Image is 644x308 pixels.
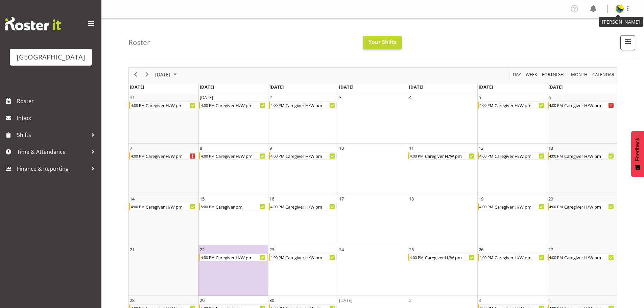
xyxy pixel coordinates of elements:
div: 30 [269,297,274,304]
span: Time & Attendance [17,147,88,157]
div: Caregiver H/W pm Begin From Tuesday, September 16, 2025 at 4:00:00 PM GMT+12:00 Ends At Tuesday, ... [269,203,337,210]
div: 4:00 PM [479,254,494,261]
div: 16 [269,195,274,202]
div: 12 [479,145,483,151]
div: 3 [479,297,481,304]
button: Next [143,70,152,79]
div: Caregiver H/W pm Begin From Monday, September 8, 2025 at 4:00:00 PM GMT+12:00 Ends At Monday, Sep... [199,152,267,160]
div: Caregiver H/W pm [494,254,546,261]
div: 4:00 PM [479,102,494,109]
div: 5 [479,94,481,101]
div: 7 [130,145,132,151]
span: [DATE] [479,84,493,90]
div: Caregiver H/W pm [285,152,336,159]
div: Caregiver H/W pm [215,254,267,261]
span: [DATE] [548,84,563,90]
span: Month [570,70,588,79]
div: 4:00 PM [200,152,215,159]
div: Caregiver H/W pm [564,152,615,159]
span: [DATE] [409,84,423,90]
div: Caregiver H/W pm Begin From Saturday, September 13, 2025 at 4:00:00 PM GMT+12:00 Ends At Saturday... [548,152,616,160]
div: 17 [339,195,344,202]
div: 26 [479,246,483,253]
div: Caregiver H/W pm [424,152,476,159]
span: Finance & Reporting [17,164,88,174]
div: 4:00 PM [479,203,494,210]
div: 4:00 PM [270,152,285,159]
td: Wednesday, September 10, 2025 [338,144,407,194]
span: [DATE] [200,84,214,90]
div: 4:00 PM [549,254,564,261]
div: Caregiver H/W pm Begin From Tuesday, September 9, 2025 at 4:00:00 PM GMT+12:00 Ends At Tuesday, S... [269,152,337,160]
div: Caregiver pm Begin From Monday, September 15, 2025 at 5:00:00 PM GMT+12:00 Ends At Monday, Septem... [199,203,267,210]
button: Feedback - Show survey [631,131,644,177]
div: Caregiver H/W pm [424,254,476,261]
button: Fortnight [541,70,568,79]
td: Monday, September 8, 2025 [198,144,268,194]
div: Caregiver H/W pm Begin From Sunday, August 31, 2025 at 4:00:00 PM GMT+12:00 Ends At Sunday, Augus... [129,101,197,109]
button: Timeline Day [512,70,522,79]
div: Caregiver H/W pm Begin From Saturday, September 6, 2025 at 4:00:00 PM GMT+12:00 Ends At Saturday,... [548,101,616,109]
div: Caregiver H/W pm Begin From Monday, September 22, 2025 at 4:00:00 PM GMT+12:00 Ends At Monday, Se... [199,254,267,261]
span: [DATE] [130,84,144,90]
div: [GEOGRAPHIC_DATA] [17,52,85,62]
td: Saturday, September 20, 2025 [547,194,617,245]
span: [DATE] [154,70,171,79]
div: [DATE] [200,94,213,101]
div: Caregiver H/W pm Begin From Saturday, September 27, 2025 at 4:00:00 PM GMT+12:00 Ends At Saturday... [548,254,616,261]
span: [DATE] [339,84,353,90]
div: Caregiver H/W pm Begin From Saturday, September 20, 2025 at 4:00:00 PM GMT+12:00 Ends At Saturday... [548,203,616,210]
div: 6 [548,94,551,101]
span: Roster [17,96,98,106]
div: next period [141,68,153,82]
div: 5:00 PM [200,203,215,210]
td: Tuesday, September 2, 2025 [268,93,338,144]
div: Caregiver H/W pm [145,102,197,109]
div: Caregiver H/W pm Begin From Thursday, September 11, 2025 at 4:00:00 PM GMT+12:00 Ends At Thursday... [408,152,476,160]
button: Your Shifts [363,36,402,49]
td: Sunday, August 31, 2025 [129,93,198,144]
button: Timeline Week [525,70,539,79]
td: Thursday, September 11, 2025 [408,144,477,194]
div: 31 [130,94,135,101]
td: Friday, September 26, 2025 [477,245,547,296]
td: Monday, September 15, 2025 [198,194,268,245]
span: [DATE] [269,84,284,90]
div: Caregiver H/W pm Begin From Monday, September 1, 2025 at 4:00:00 PM GMT+12:00 Ends At Monday, Sep... [199,101,267,109]
div: 28 [130,297,135,304]
h4: Roster [128,39,150,46]
div: 4:00 PM [479,152,494,159]
div: Caregiver H/W pm Begin From Tuesday, September 23, 2025 at 4:00:00 PM GMT+12:00 Ends At Tuesday, ... [269,254,337,261]
div: 4:00 PM [270,203,285,210]
div: 24 [339,246,344,253]
span: Shifts [17,130,88,140]
button: Filter Shifts [620,35,635,50]
div: 4:00 PM [130,102,145,109]
div: 15 [200,195,205,202]
div: Caregiver H/W pm Begin From Tuesday, September 2, 2025 at 4:00:00 PM GMT+12:00 Ends At Tuesday, S... [269,101,337,109]
div: 4:00 PM [549,203,564,210]
img: Rosterit website logo [5,17,61,30]
td: Friday, September 12, 2025 [477,144,547,194]
div: Caregiver H/W pm Begin From Friday, September 19, 2025 at 4:00:00 PM GMT+12:00 Ends At Friday, Se... [478,203,546,210]
div: 4:00 PM [549,152,564,159]
div: Caregiver H/W pm [285,254,336,261]
div: [DATE] [339,297,352,304]
div: September 2025 [153,68,181,82]
div: 25 [409,246,414,253]
td: Friday, September 5, 2025 [477,93,547,144]
div: Caregiver H/W pm Begin From Friday, September 5, 2025 at 4:00:00 PM GMT+12:00 Ends At Friday, Sep... [478,101,546,109]
span: Day [512,70,522,79]
div: 4 [409,94,411,101]
div: 27 [548,246,553,253]
div: 10 [339,145,344,151]
span: Fortnight [541,70,567,79]
span: Feedback [635,138,641,161]
div: Caregiver H/W pm [215,152,267,159]
div: 11 [409,145,414,151]
div: 14 [130,195,135,202]
div: 4:00 PM [130,203,145,210]
div: 19 [479,195,483,202]
td: Sunday, September 7, 2025 [129,144,198,194]
div: Caregiver H/W pm [494,102,546,109]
